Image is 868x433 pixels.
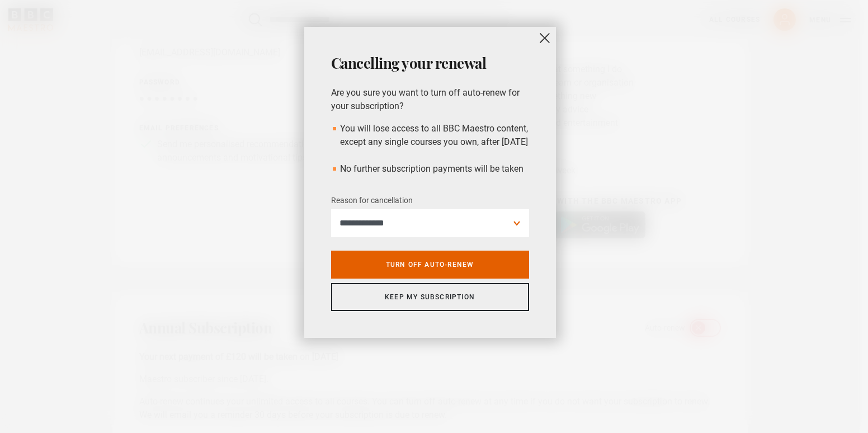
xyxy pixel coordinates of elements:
li: No further subscription payments will be taken [331,162,529,176]
a: Turn off auto-renew [331,251,529,279]
li: You will lose access to all BBC Maestro content, except any single courses you own, after [DATE] [331,122,529,149]
h2: Cancelling your renewal [331,54,529,73]
a: Keep my subscription [331,283,529,311]
button: close [534,27,556,49]
label: Reason for cancellation [331,194,413,208]
p: Are you sure you want to turn off auto-renew for your subscription? [331,86,529,113]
